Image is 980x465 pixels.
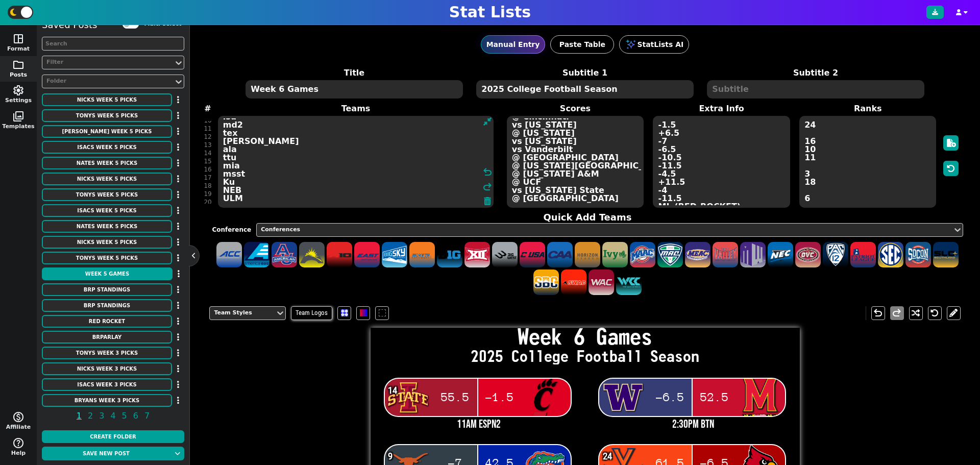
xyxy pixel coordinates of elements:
label: Ranks [795,103,941,115]
label: Subtitle 1 [470,67,700,79]
div: 9 [388,452,393,461]
span: Team Logos [291,306,332,320]
button: Nates Week 5 Picks [42,220,172,233]
label: Conference [212,225,251,234]
div: 15 [204,157,211,165]
span: redo [891,307,903,319]
textarea: Week 6 Games [246,80,462,99]
span: 7 [143,409,151,422]
button: Bryans Week 3 Picks [42,394,172,407]
div: Conferences [261,226,948,234]
h5: Saved Posts [42,19,97,31]
button: Nicks Week 5 Picks [42,173,172,185]
span: settings [12,84,24,96]
div: 2:30pm btn [585,419,802,430]
span: undo [872,307,884,319]
label: Subtitle 2 [700,67,931,79]
button: Tonys Week 5 Picks [42,109,172,122]
label: Scores [502,103,649,115]
span: 3 [97,409,106,422]
span: undo [481,166,494,178]
button: BRP Standings [42,283,172,296]
div: 11am espn2 [371,419,587,430]
h2: 2025 College Football Season [371,349,800,365]
input: Search [42,37,184,51]
div: 12 [204,133,211,141]
label: Title [239,67,470,79]
div: 14 [388,386,397,396]
button: Isacs Week 5 Picks [42,204,172,217]
span: 6 [132,409,140,422]
button: undo [871,306,885,320]
h1: Stat Lists [449,3,531,21]
div: 14 [204,149,211,157]
textarea: isu cin wash md tex fla uva lou van ala ttu hou mia fsu msst2 tamu ku ucf msu neb [218,116,494,208]
button: Nicks Week 3 Picks [42,362,172,375]
span: 1 [75,409,83,422]
div: 19 [204,190,211,198]
label: # [204,103,211,115]
textarea: 55.5 -1.5 -6.5 52.5 -7 42.5 61.5 -6.5 55.5 10.5 -11.5 51.5 -4.5 53.5 55.5 -14.5 -4 54.5 49.5 -11.5 [507,116,644,208]
div: 20 [204,198,211,206]
div: 13 [204,141,211,149]
h1: Week 6 Games [371,326,800,348]
div: 17 [204,174,211,182]
span: -1.5 [485,390,514,404]
div: 16 [204,165,211,174]
button: Week 5 Games [42,267,173,280]
button: Create Folder [42,430,184,443]
span: folder [12,59,24,71]
textarea: 11am espn2 2:30pm btn 2:30pm espn 2:30pm espn 2:30pm abc (college gameday) 6:00pm espn 6:30pm abc... [653,116,790,208]
textarea: 14 9 24 16 10 11 3 18 6 [799,116,936,208]
button: Nates Week 5 Picks [42,157,172,169]
label: Extra Info [648,103,795,115]
button: Manual Entry [481,35,546,54]
span: 5 [120,409,129,422]
div: 18 [204,182,211,190]
div: 24 [603,452,612,461]
button: Isacs Week 3 Picks [42,378,172,391]
button: Nicks Week 5 Picks [42,236,172,249]
span: monetization_on [12,411,24,423]
button: Nicks Week 5 Picks [42,93,172,106]
span: 2 [86,409,94,422]
span: redo [481,181,494,193]
span: space_dashboard [12,33,24,45]
button: [PERSON_NAME] Week 5 Picks [42,125,172,138]
button: Tonys Week 5 Picks [42,252,172,264]
button: Paste Table [550,35,614,54]
button: BRP Standings [42,299,172,312]
button: Tonys Week 3 Picks [42,347,172,359]
button: Save new post [42,447,170,460]
h4: Quick Add Teams [212,212,963,223]
button: Isacs Week 5 Picks [42,141,172,154]
div: 11 [204,125,211,133]
span: 52.5 [700,390,729,404]
span: help [12,437,24,449]
div: Filter [46,58,169,67]
span: -6.5 [656,390,684,404]
textarea: 2025 College Football Season [476,80,693,99]
div: Folder [46,77,169,86]
button: StatLists AI [619,35,689,54]
span: 4 [109,409,117,422]
button: redo [890,306,904,320]
button: BRParlay [42,331,172,344]
div: Team Styles [214,309,271,317]
label: Teams [209,103,502,115]
span: photo_library [12,110,24,123]
button: Red Rocket [42,315,172,328]
button: Tonys Week 5 Picks [42,188,172,201]
span: 55.5 [441,390,470,404]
